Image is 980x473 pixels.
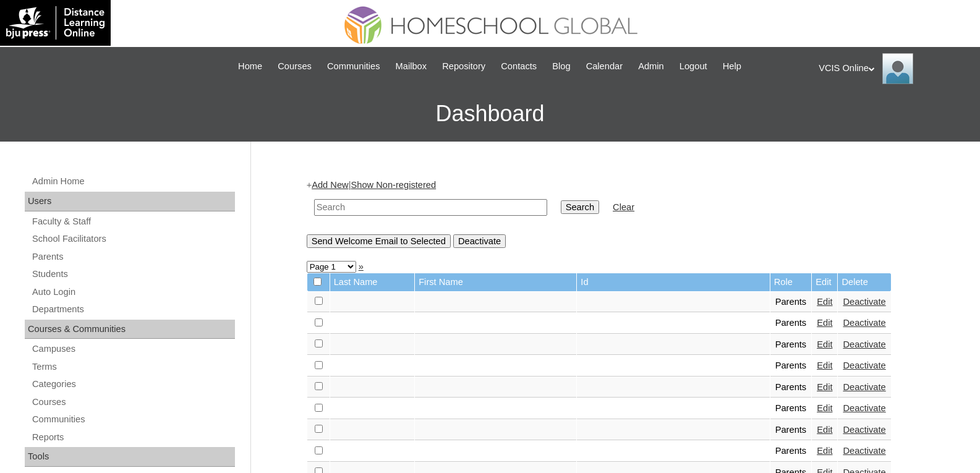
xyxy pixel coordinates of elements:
[723,59,741,74] span: Help
[31,412,235,427] a: Communities
[232,59,268,74] a: Home
[396,59,427,74] span: Mailbox
[31,430,235,445] a: Reports
[31,394,235,410] a: Courses
[638,59,664,74] span: Admin
[817,297,832,307] a: Edit
[770,356,812,377] td: Parents
[31,266,235,282] a: Students
[6,86,974,142] h3: Dashboard
[415,273,576,291] td: First Name
[817,403,832,413] a: Edit
[436,59,492,74] a: Repository
[770,377,812,398] td: Parents
[25,192,235,211] div: Users
[31,377,235,392] a: Categories
[770,313,812,334] td: Parents
[843,297,885,307] a: Deactivate
[673,59,714,74] a: Logout
[327,59,380,74] span: Communities
[680,59,707,74] span: Logout
[546,59,576,74] a: Blog
[552,59,570,74] span: Blog
[312,180,348,190] a: Add New
[31,174,235,189] a: Admin Home
[6,6,104,40] img: logo-white.png
[307,179,919,247] div: + |
[580,59,629,74] a: Calendar
[25,447,235,467] div: Tools
[843,318,885,328] a: Deactivate
[351,180,436,190] a: Show Non-registered
[770,398,812,419] td: Parents
[843,339,885,349] a: Deactivate
[817,360,832,370] a: Edit
[613,202,634,212] a: Clear
[843,382,885,392] a: Deactivate
[495,59,543,74] a: Contacts
[843,425,885,435] a: Deactivate
[817,339,832,349] a: Edit
[307,234,451,248] input: Send Welcome Email to Selected
[278,59,312,74] span: Courses
[817,382,832,392] a: Edit
[31,341,235,357] a: Campuses
[31,249,235,265] a: Parents
[31,231,235,247] a: School Facilitators
[31,359,235,375] a: Terms
[632,59,670,74] a: Admin
[812,273,837,291] td: Edit
[321,59,386,74] a: Communities
[770,441,812,462] td: Parents
[330,273,415,291] td: Last Name
[817,425,832,435] a: Edit
[453,234,506,248] input: Deactivate
[843,403,885,413] a: Deactivate
[843,360,885,370] a: Deactivate
[25,320,235,339] div: Courses & Communities
[770,420,812,441] td: Parents
[314,199,547,216] input: Search
[442,59,485,74] span: Repository
[717,59,748,74] a: Help
[770,335,812,356] td: Parents
[31,284,235,300] a: Auto Login
[561,200,599,214] input: Search
[882,53,913,84] img: VCIS Online Admin
[238,59,262,74] span: Home
[770,273,812,291] td: Role
[359,262,364,271] a: »
[31,302,235,317] a: Departments
[501,59,537,74] span: Contacts
[843,446,885,456] a: Deactivate
[770,292,812,313] td: Parents
[817,318,832,328] a: Edit
[838,273,890,291] td: Delete
[271,59,318,74] a: Courses
[577,273,769,291] td: Id
[817,446,832,456] a: Edit
[586,59,623,74] span: Calendar
[819,53,968,84] div: VCIS Online
[31,214,235,229] a: Faculty & Staff
[390,59,433,74] a: Mailbox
